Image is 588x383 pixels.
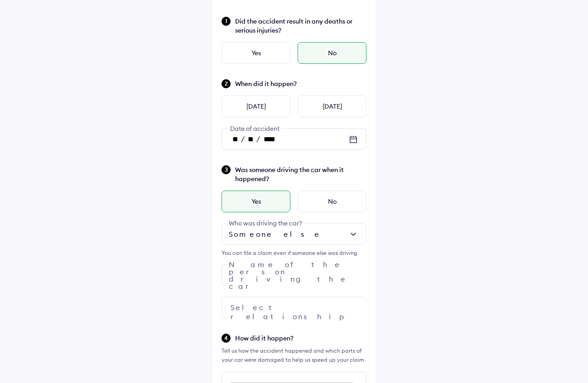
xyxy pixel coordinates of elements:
[298,42,366,64] div: No
[235,165,366,183] span: Was someone driving the car when it happened?
[222,42,290,64] div: Yes
[229,230,321,239] span: Someone else
[298,96,366,117] div: [DATE]
[222,191,290,212] div: Yes
[222,96,290,117] div: [DATE]
[235,79,366,88] span: When did it happen?
[298,191,366,212] div: No
[235,334,366,343] span: How did it happen?
[222,249,366,258] div: You can file a claim even if someone else was driving
[241,134,245,143] span: /
[235,17,366,35] span: Did the accident result in any deaths or serious injuries?
[256,134,260,143] span: /
[222,346,366,364] div: Tell us how the accident happened and which parts of your car were damaged to help us speed up yo...
[228,124,282,133] span: Date of accident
